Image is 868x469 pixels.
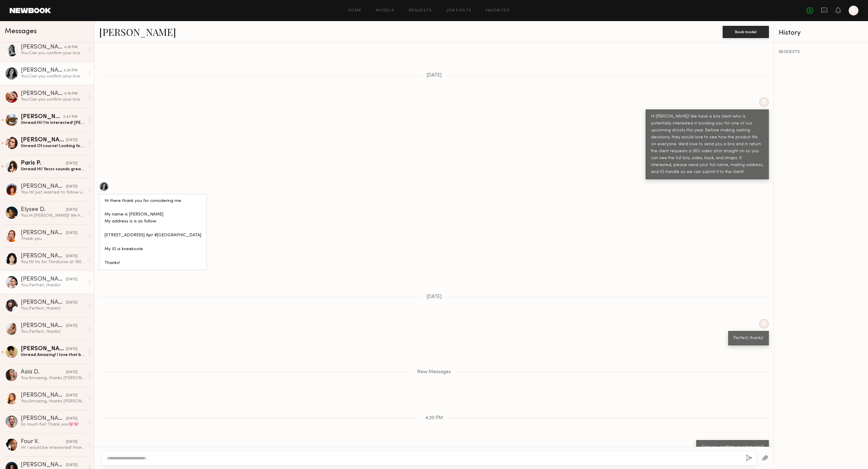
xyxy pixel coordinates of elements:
div: Hi there thank you for considering me My name is [PERSON_NAME] My address is is as follow: [STREE... [105,198,201,267]
div: [PERSON_NAME] [21,91,64,97]
a: Favorites [486,9,510,13]
a: Home [348,9,362,13]
div: Four V. [21,439,66,445]
div: [PERSON_NAME] [21,230,66,236]
span: Messages [5,28,37,35]
span: New Messages [417,370,451,375]
div: 3:47 PM [63,114,77,120]
div: You: Hi! Just wanted to follow up here :) [21,190,85,195]
div: [DATE] [66,253,77,259]
div: [DATE] [66,184,77,190]
div: [PERSON_NAME] [21,44,64,50]
div: REQUESTS [779,50,863,54]
div: [PERSON_NAME] [21,323,66,329]
div: [PERSON_NAME] [21,68,63,74]
div: You: Hi! Its for ThirdLove at 100/hour ! For 4 hours, not sure on location yet we are just going ... [21,259,85,265]
div: [DATE] [66,346,77,352]
div: [DATE] [66,277,77,282]
div: Hi [PERSON_NAME]! We have a bra client who is potentially interested in booking you for one of ou... [651,113,763,176]
a: Job Posts [447,9,472,13]
a: Models [376,9,394,13]
div: Unread: Hi! Yesss sounds great <3 [PERSON_NAME][GEOGRAPHIC_DATA][STREET_ADDRESS] INSTAGRAM: [URL]... [21,166,85,172]
div: [PERSON_NAME] [21,346,66,352]
div: [DATE] [66,300,77,306]
div: You: Amazing, thanks [PERSON_NAME]! [21,375,85,381]
div: You: Perfect, thanks! [21,306,85,311]
div: Asia D. [21,369,66,375]
div: [DATE] [66,393,77,398]
div: Can you confirm your bra size? [702,444,763,451]
button: Book model [723,26,769,38]
div: You: Can you confirm your bra size? [21,74,85,79]
span: [DATE] [426,73,442,78]
div: 4:19 PM [64,45,77,50]
a: [PERSON_NAME] [99,25,176,38]
div: Unread: Amazing! I love that brand. Will you be sending a tracking link? 🩷🤗 [21,352,85,358]
div: [PERSON_NAME] [21,276,66,282]
div: You: Perfcet, thanks! [21,282,85,288]
div: [DATE] [66,370,77,375]
div: Thank you [21,236,85,242]
a: K [849,6,858,15]
div: [PERSON_NAME] [21,462,66,468]
div: [DATE] [66,207,77,213]
div: [PERSON_NAME] [21,253,66,259]
div: [PERSON_NAME] [21,184,66,190]
div: You: Can you confirm your bra size? [21,50,85,56]
div: History [779,30,863,36]
div: Elysee D. [21,207,66,213]
div: [PERSON_NAME] [21,392,66,398]
div: You: Amazing, thanks [PERSON_NAME]! [21,398,85,404]
div: [DATE] [66,161,77,166]
div: You: Hi [PERSON_NAME]! We have a bra client who is potentially interested in booking you for one ... [21,213,85,219]
div: [PERSON_NAME] [21,114,63,120]
div: Paris P. [21,160,66,166]
div: So much fun! Thank you💗💗 [21,422,85,427]
div: Perfect, thanks! [734,335,763,342]
div: [DATE] [66,323,77,329]
div: You: Can you confirm your bra size? [21,97,85,102]
div: [DATE] [66,416,77,422]
a: Requests [409,9,432,13]
div: [PERSON_NAME] [21,300,66,306]
div: You: Perfect, thanks! [21,329,85,335]
span: 4:20 PM [425,416,443,421]
div: [DATE] [66,439,77,445]
a: Book model [723,29,769,34]
div: Unread: Of course! Looking forward to receiving the bra! [21,143,85,149]
div: Unread: Hi! I’m interested! [PERSON_NAME] [STREET_ADDRESS] @alannaaguiar 36DD [21,120,85,126]
div: [DATE] [66,137,77,143]
span: [DATE] [426,294,442,300]
div: [DATE] [66,230,77,236]
div: [PERSON_NAME] [21,416,66,422]
div: [DATE] [66,462,77,468]
div: 4:19 PM [64,91,77,97]
div: [PERSON_NAME] [21,137,66,143]
div: Hi! I would be interested! However I will be out of town for some time, leaving the 31st. Dependi... [21,445,85,451]
div: 4:20 PM [63,68,77,74]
